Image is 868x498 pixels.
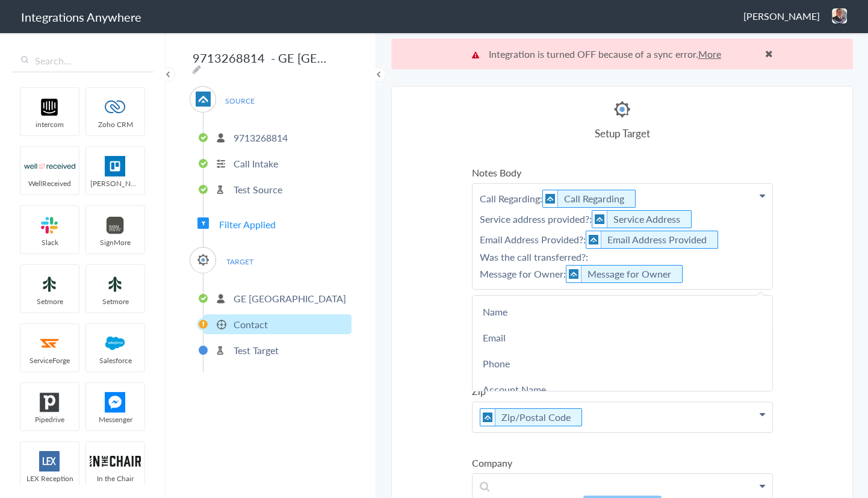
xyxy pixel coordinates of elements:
img: setmoreNew.jpg [90,274,141,294]
label: Notes Body [472,166,773,179]
li: Call Regarding [542,190,636,208]
span: Setmore [20,296,79,307]
img: af-app-logo.svg [196,92,211,107]
img: inch-logo.svg [90,451,141,472]
img: signmore-logo.png [90,215,141,235]
p: Integration is turned OFF because of a sync error. [472,47,773,61]
p: GE [GEOGRAPHIC_DATA] [234,291,346,305]
img: trello.png [90,156,141,176]
label: Zip [472,384,773,398]
img: salesforce-logo.svg [90,333,141,353]
a: Phone [473,350,772,376]
img: af-app-logo.svg [543,190,558,207]
li: Message for Owner [566,265,683,283]
p: Test Source [234,182,282,196]
a: Email [473,325,772,350]
h1: Integrations Anywhere [21,8,141,25]
span: Messenger [86,414,144,425]
li: Service Address [592,210,692,228]
p: 9713268814 [234,131,288,145]
img: af-app-logo.svg [586,231,601,248]
img: intercom-logo.svg [24,97,75,117]
img: af-app-logo.svg [480,409,495,426]
h4: Setup Target [472,126,773,140]
img: pipedrive.png [24,392,75,412]
img: jason-pledge-people.PNG [832,8,847,23]
a: Account Name [473,376,772,402]
span: LEX Reception [20,473,79,484]
span: TARGET [217,254,262,270]
span: Pipedrive [20,414,79,425]
img: serviceminder-logo.svg [196,252,211,267]
p: Call Regarding: Service address provided?: Email Address Provided?: Was the call transferred?: Me... [473,184,772,289]
li: Email Address Provided [586,231,718,249]
span: Setmore [86,296,144,307]
span: Filter Applied [219,217,276,231]
img: lex-app-logo.svg [24,451,75,472]
span: intercom [20,119,79,129]
img: serviceminder-logo.svg [612,99,633,120]
img: zoho-logo.svg [90,97,141,117]
p: Test Target [234,343,279,357]
img: serviceforge-icon.png [24,333,75,353]
span: WellReceived [20,178,79,188]
span: [PERSON_NAME] [743,9,820,23]
p: Contact [234,317,268,331]
img: setmoreNew.jpg [24,274,75,294]
img: wr-logo.svg [24,156,75,176]
span: Slack [20,237,79,247]
span: [PERSON_NAME] [86,178,144,188]
span: Salesforce [86,355,144,366]
span: SignMore [86,237,144,247]
li: Zip/Postal Code [480,408,582,426]
span: ServiceForge [20,355,79,366]
span: Zoho CRM [86,119,144,129]
a: Name [473,299,772,325]
img: af-app-logo.svg [566,266,581,282]
label: Company [472,456,773,470]
span: SOURCE [217,93,262,109]
img: FBM.png [90,392,141,412]
span: In the Chair [86,473,144,484]
img: slack-logo.svg [24,215,75,235]
img: af-app-logo.svg [592,211,607,228]
input: Search... [12,49,153,72]
p: Call Intake [234,157,278,170]
a: More [698,47,721,61]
